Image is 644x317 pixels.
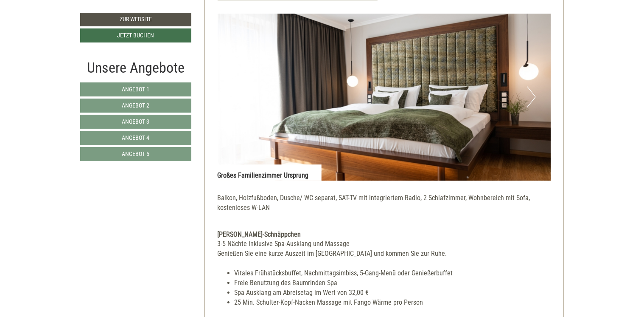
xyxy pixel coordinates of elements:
span: Angebot 5 [122,150,150,157]
div: Großes Familienzimmer Ursprung [218,164,322,181]
li: 25 Min. Schulter-Kopf-Nacken Massage mit Fango Wärme pro Person [235,298,551,308]
button: Next [527,86,536,108]
button: Previous [232,86,241,108]
li: Spa Ausklang am Abreisetag im Wert von 32,00 € [235,288,551,298]
div: 3-5 Nächte inklusive Spa-Ausklang und Massage Genießen Sie eine kurze Auszeit im [GEOGRAPHIC_DATA... [218,239,551,259]
a: Jetzt buchen [80,28,191,42]
p: Balkon, Holzfußboden, Dusche/ WC separat, SAT-TV mit integriertem Radio, 2 Schlafzimmer, Wohnbere... [218,193,551,213]
span: Angebot 1 [122,86,150,93]
img: image [218,14,551,181]
li: Vitales Frühstücksbuffet, Nachmittagsimbiss, 5-Gang-Menü oder Genießerbuffet [235,269,551,278]
div: [PERSON_NAME]-Schnäppchen [218,230,551,240]
a: Zur Website [80,13,191,26]
span: Angebot 3 [122,118,150,125]
div: Unsere Angebote [80,57,191,78]
li: Freie Benutzung des Baumrinden Spa [235,278,551,288]
span: Angebot 4 [122,134,150,141]
span: Angebot 2 [122,102,150,109]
